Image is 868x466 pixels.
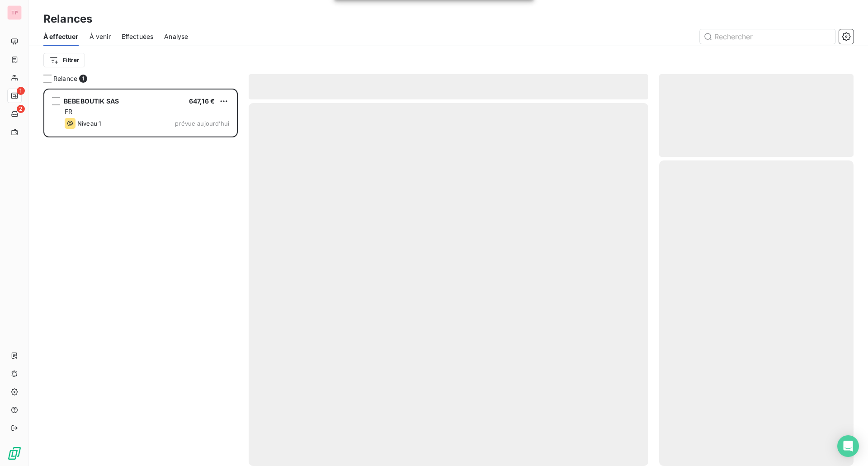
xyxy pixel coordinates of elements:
[77,120,101,127] span: Niveau 1
[53,74,77,83] span: Relance
[79,75,87,83] span: 1
[64,97,119,105] span: BEBEBOUTIK SAS
[164,32,188,41] span: Analyse
[122,32,154,41] span: Effectuées
[7,446,22,461] img: Logo LeanPay
[700,29,835,44] input: Rechercher
[43,32,79,41] span: À effectuer
[7,5,22,20] div: TP
[17,105,25,113] span: 2
[17,87,25,95] span: 1
[175,120,229,127] span: prévue aujourd’hui
[65,108,72,115] span: FR
[43,53,85,67] button: Filtrer
[90,32,111,41] span: À venir
[189,97,215,105] span: 647,16 €
[43,89,238,466] div: grid
[837,435,859,457] div: Open Intercom Messenger
[43,11,92,27] h3: Relances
